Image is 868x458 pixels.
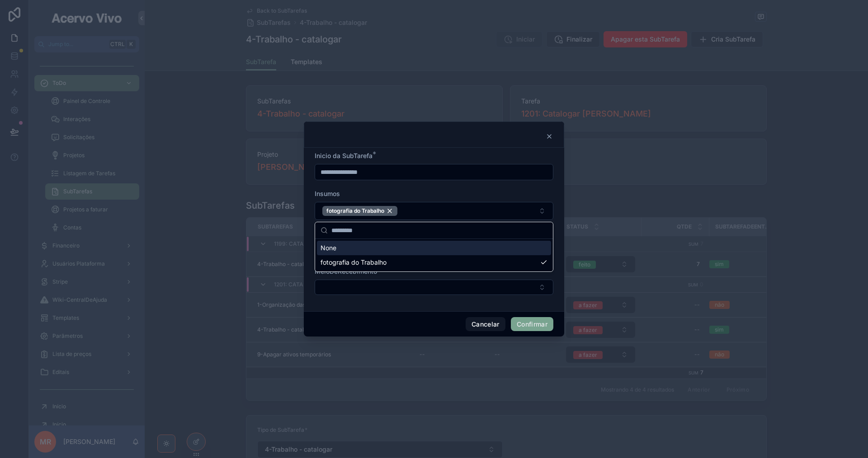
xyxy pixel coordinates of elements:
div: None [317,241,551,255]
span: Inicio da SubTarefa [315,152,373,159]
button: Confirmar [511,317,553,332]
button: Cancelar [466,317,505,332]
span: Insumos [315,190,340,197]
span: fotografia do Trabalho [321,258,387,267]
span: fotografia do Trabalho [326,207,384,215]
button: Select Button [315,202,553,220]
button: Select Button [315,280,553,295]
button: Unselect 566 [322,206,397,216]
div: Suggestions [315,239,553,271]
